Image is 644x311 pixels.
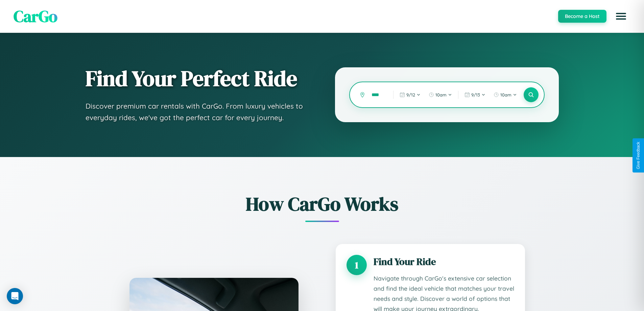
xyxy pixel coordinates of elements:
h3: Find Your Ride [374,255,514,268]
span: 9 / 12 [406,92,415,97]
div: Give Feedback [636,142,641,169]
button: 9/12 [396,89,424,100]
h1: Find Your Perfect Ride [86,67,308,90]
button: Become a Host [558,10,606,23]
button: Open menu [612,7,630,26]
span: 10am [500,92,511,97]
span: CarGo [14,5,57,27]
p: Discover premium car rentals with CarGo. From luxury vehicles to everyday rides, we've got the pe... [86,101,308,123]
button: 9/13 [461,89,489,100]
span: 10am [435,92,447,97]
div: Open Intercom Messenger [7,288,23,304]
button: 10am [425,89,455,100]
div: 1 [347,255,367,275]
button: 10am [490,89,520,100]
h2: How CarGo Works [119,191,525,217]
span: 9 / 13 [471,92,480,97]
